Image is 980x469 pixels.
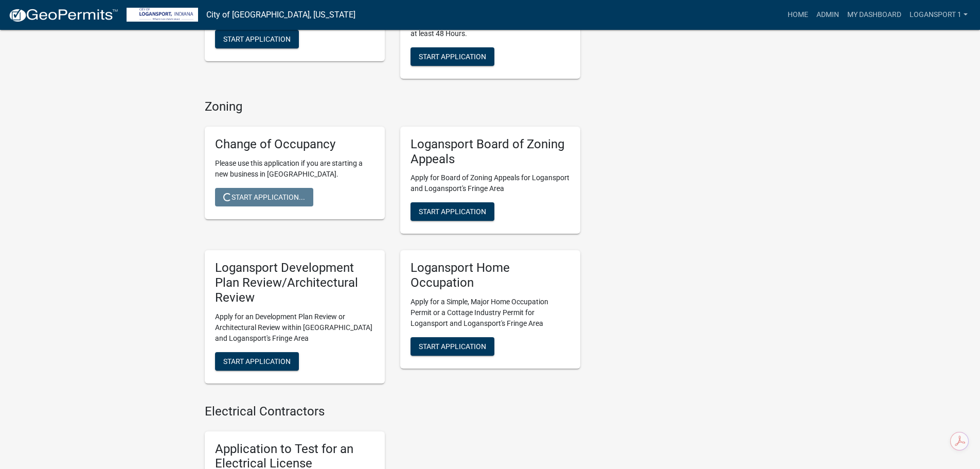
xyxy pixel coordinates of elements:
[783,5,812,25] a: Home
[223,193,305,201] span: Start Application...
[215,137,375,152] h5: Change of Occupancy
[223,34,291,43] span: Start Application
[127,8,198,22] img: City of Logansport, Indiana
[215,158,375,180] p: Please use this application if you are starting a new business in [GEOGRAPHIC_DATA].
[215,260,375,305] h5: Logansport Development Plan Review/Architectural Review
[411,172,570,194] p: Apply for Board of Zoning Appeals for Logansport and Logansport's Fringe Area
[411,260,570,290] h5: Logansport Home Occupation
[215,30,299,48] button: Start Application
[215,188,313,206] button: Start Application...
[215,311,375,344] p: Apply for an Development Plan Review or Architectural Review within [GEOGRAPHIC_DATA] and Logansp...
[411,297,570,329] p: Apply for a Simple, Major Home Occupation Permit or a Cottage Industry Permit for Logansport and ...
[223,357,291,365] span: Start Application
[812,5,843,25] a: Admin
[206,6,355,24] a: City of [GEOGRAPHIC_DATA], [US_STATE]
[419,207,486,216] span: Start Application
[205,404,580,419] h4: Electrical Contractors
[411,137,570,167] h5: Logansport Board of Zoning Appeals
[205,99,580,114] h4: Zoning
[419,342,486,351] span: Start Application
[419,53,486,61] span: Start Application
[215,352,299,371] button: Start Application
[411,47,494,66] button: Start Application
[411,202,494,221] button: Start Application
[843,5,905,25] a: My Dashboard
[411,337,494,356] button: Start Application
[905,5,972,25] a: Logansport 1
